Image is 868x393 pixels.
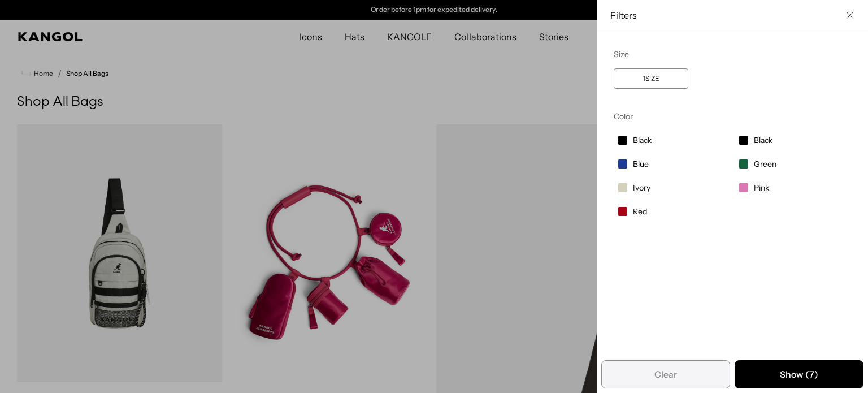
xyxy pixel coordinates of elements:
[614,49,851,59] div: Size
[601,360,730,388] button: Remove all filters
[633,183,650,193] span: Ivory
[614,111,851,122] div: Color
[614,68,688,89] label: 1SIZE
[845,11,854,20] button: Close filter list
[633,135,652,145] span: Black
[610,9,841,21] span: Filters
[735,360,863,388] button: Apply selected filters
[754,183,769,193] span: Pink
[633,206,647,217] span: Red
[633,159,649,169] span: Blue
[754,135,772,145] span: Black
[754,159,776,169] span: Green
